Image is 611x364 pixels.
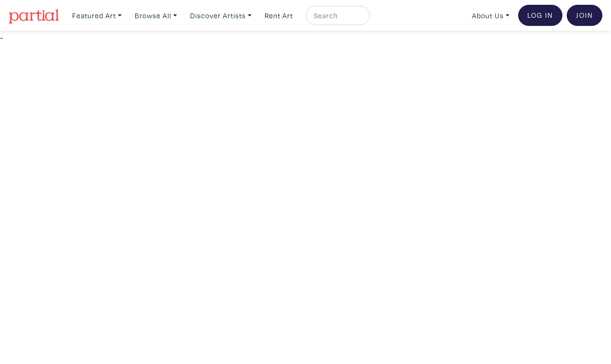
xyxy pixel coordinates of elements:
a: About Us [468,6,514,25]
input: Search [313,10,361,22]
a: Browse All [130,6,181,25]
a: Featured Art [68,6,126,25]
a: Join [567,5,602,26]
a: Discover Artists [186,6,256,25]
a: Log In [518,5,562,26]
a: Rent Art [260,6,297,25]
